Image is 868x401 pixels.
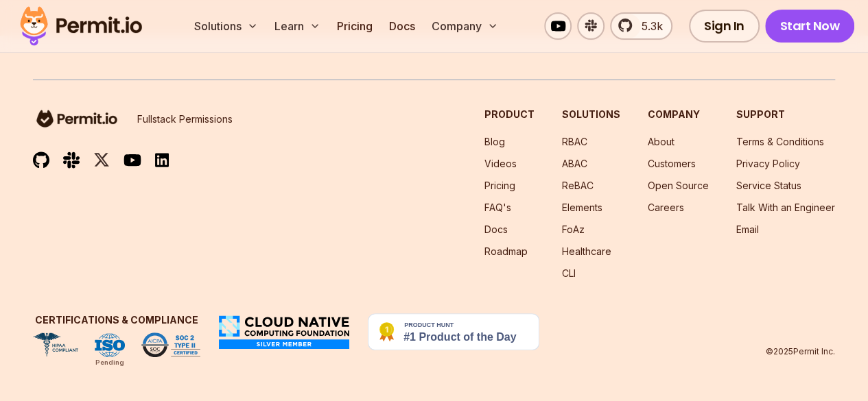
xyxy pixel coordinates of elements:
[33,151,49,169] img: github
[562,158,587,169] a: ABAC
[562,223,585,235] a: FoAz
[633,18,663,34] span: 5.3k
[93,151,110,169] img: twitter
[648,158,696,169] a: Customers
[562,108,620,121] h3: Solutions
[137,112,233,126] p: Fullstack Permissions
[426,12,504,40] button: Company
[189,12,263,40] button: Solutions
[484,158,517,169] a: Videos
[562,136,587,147] a: RBAC
[736,223,759,235] a: Email
[648,136,675,147] a: About
[648,108,709,121] h3: Company
[33,332,78,357] img: HIPAA
[141,332,200,357] img: SOC
[33,108,121,130] img: logo
[736,108,835,121] h3: Support
[562,180,594,191] a: ReBAC
[269,12,326,40] button: Learn
[331,12,378,40] a: Pricing
[562,267,576,279] a: CLI
[765,10,855,42] a: Start Now
[384,12,421,40] a: Docs
[124,152,141,168] img: youtube
[736,158,800,169] a: Privacy Policy
[689,10,760,42] a: Sign In
[155,152,169,168] img: linkedin
[562,245,611,257] a: Healthcare
[484,108,535,121] h3: Product
[648,202,684,213] a: Careers
[95,357,124,368] div: Pending
[610,12,672,40] a: 5.3k
[562,202,602,213] a: Elements
[736,180,801,191] a: Service Status
[484,202,511,213] a: FAQ's
[648,180,709,191] a: Open Source
[766,346,835,357] p: © 2025 Permit Inc.
[484,136,505,147] a: Blog
[33,313,200,327] h3: Certifications & Compliance
[484,180,515,191] a: Pricing
[368,313,539,350] img: Permit.io - Never build permissions again | Product Hunt
[484,245,528,257] a: Roadmap
[484,223,508,235] a: Docs
[736,136,824,147] a: Terms & Conditions
[736,202,835,213] a: Talk With an Engineer
[63,151,80,169] img: slack
[95,333,125,358] img: ISO
[14,3,148,49] img: Permit logo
